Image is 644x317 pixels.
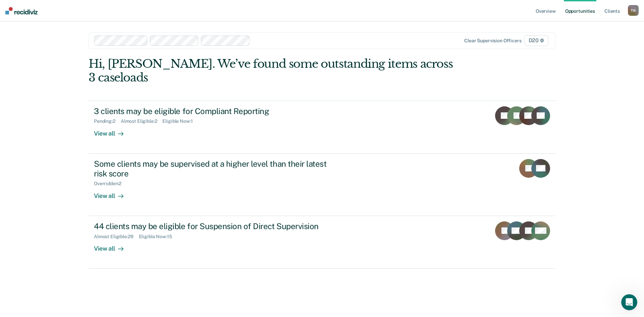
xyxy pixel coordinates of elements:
[464,38,521,44] div: Clear supervision officers
[89,154,555,216] a: Some clients may be supervised at a higher level than their latest risk scoreOverridden:2View all
[162,118,198,124] div: Eligible Now : 1
[94,106,329,116] div: 3 clients may be eligible for Compliant Reporting
[5,7,38,14] img: Recidiviz
[94,234,139,240] div: Almost Eligible : 29
[94,221,329,231] div: 44 clients may be eligible for Suspension of Direct Supervision
[94,239,131,252] div: View all
[121,118,163,124] div: Almost Eligible : 2
[94,181,127,187] div: Overridden : 2
[94,159,329,178] div: Some clients may be supervised at a higher level than their latest risk score
[94,187,131,200] div: View all
[94,124,131,137] div: View all
[89,101,555,154] a: 3 clients may be eligible for Compliant ReportingPending:2Almost Eligible:2Eligible Now:1View all
[139,234,177,240] div: Eligible Now : 15
[621,294,637,310] iframe: Intercom live chat
[89,216,555,269] a: 44 clients may be eligible for Suspension of Direct SupervisionAlmost Eligible:29Eligible Now:15V...
[94,118,121,124] div: Pending : 2
[628,5,639,16] div: T W
[524,35,548,46] span: D20
[628,5,639,16] button: TW
[89,57,462,85] div: Hi, [PERSON_NAME]. We’ve found some outstanding items across 3 caseloads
